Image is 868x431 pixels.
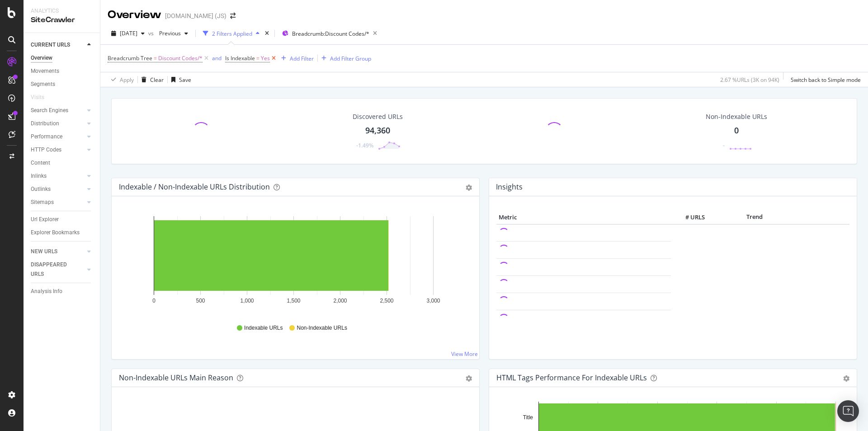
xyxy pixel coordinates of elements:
div: 2 Filters Applied [212,30,252,38]
a: DISAPPEARED URLS [31,260,85,279]
th: Metric [496,211,671,224]
span: Indexable URLs [244,324,283,332]
div: Distribution [31,119,59,128]
div: Outlinks [31,185,51,194]
div: [DOMAIN_NAME] (JS) [165,11,226,20]
div: Add Filter Group [330,55,371,62]
div: Content [31,158,50,168]
a: Performance [31,132,85,142]
div: Analytics [31,7,93,15]
div: Switch back to Simple mode [791,76,861,84]
button: Previous [156,26,192,41]
div: NEW URLS [31,247,57,256]
span: Previous [156,29,181,37]
h4: Insights [496,181,523,193]
a: Distribution [31,119,85,128]
div: Segments [31,80,55,89]
a: Sitemaps [31,198,85,207]
div: Overview [31,53,52,63]
span: = [256,54,259,62]
a: Explorer Bookmarks [31,228,94,237]
text: 500 [196,298,205,304]
div: times [263,29,271,38]
th: Trend [707,211,802,224]
div: Non-Indexable URLs [706,112,767,121]
span: Yes [261,52,270,65]
text: 1,500 [287,298,300,304]
button: 2 Filters Applied [199,26,263,41]
span: Is Indexable [225,54,255,62]
div: -1.49% [356,142,373,149]
div: 0 [734,125,739,137]
a: CURRENT URLS [31,40,85,50]
svg: A chart. [119,211,469,316]
div: SiteCrawler [31,15,93,25]
div: arrow-right-arrow-left [230,13,236,19]
span: vs [148,29,156,37]
div: Clear [150,76,164,84]
button: Add Filter [278,53,314,64]
div: - [723,142,725,149]
div: gear [843,375,849,382]
a: Search Engines [31,106,85,115]
div: Analysis Info [31,287,62,296]
div: Open Intercom Messenger [837,400,859,422]
div: Url Explorer [31,215,59,224]
button: Clear [138,72,164,87]
div: DISAPPEARED URLS [31,260,76,279]
div: and [212,54,222,62]
a: Inlinks [31,171,85,181]
a: Outlinks [31,185,85,194]
div: 94,360 [365,125,390,137]
div: Overview [108,7,161,23]
button: Breadcrumb:Discount Codes/* [278,26,369,41]
span: 2025 Sep. 8th [120,29,137,37]
a: View More [451,350,478,358]
div: Non-Indexable URLs Main Reason [119,373,233,382]
div: Apply [120,76,134,84]
div: Add Filter [290,55,314,62]
a: Url Explorer [31,215,94,224]
button: Apply [108,72,134,87]
div: CURRENT URLS [31,40,70,50]
a: NEW URLS [31,247,85,256]
text: 0 [152,298,156,304]
a: Segments [31,80,94,89]
text: Title [523,414,533,421]
a: HTTP Codes [31,145,85,155]
text: 2,000 [333,298,347,304]
div: gear [466,185,472,191]
text: 1,000 [240,298,254,304]
a: Overview [31,53,94,63]
span: Non-Indexable URLs [297,324,347,332]
div: Explorer Bookmarks [31,228,80,237]
div: Visits [31,93,44,102]
button: Switch back to Simple mode [787,72,861,87]
div: Indexable / Non-Indexable URLs Distribution [119,182,270,191]
div: Discovered URLs [353,112,403,121]
span: Discount Codes/* [158,52,203,65]
button: Save [168,72,191,87]
span: Breadcrumb: Discount Codes/* [292,30,369,38]
div: HTTP Codes [31,145,61,155]
div: Inlinks [31,171,47,181]
span: = [154,54,157,62]
button: [DATE] [108,26,148,41]
text: 3,000 [426,298,440,304]
div: Sitemaps [31,198,54,207]
div: Movements [31,66,59,76]
div: Search Engines [31,106,68,115]
div: Save [179,76,191,84]
span: Breadcrumb Tree [108,54,152,62]
div: HTML Tags Performance for Indexable URLs [496,373,647,382]
div: Performance [31,132,62,142]
a: Visits [31,93,53,102]
a: Content [31,158,94,168]
button: and [212,54,222,62]
div: gear [466,375,472,382]
div: 2.67 % URLs ( 3K on 94K ) [720,76,779,84]
a: Movements [31,66,94,76]
button: Add Filter Group [318,53,371,64]
text: 2,500 [380,298,393,304]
